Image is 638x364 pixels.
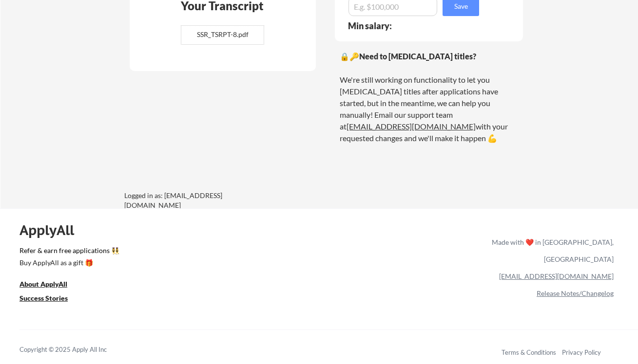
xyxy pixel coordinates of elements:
a: [EMAIL_ADDRESS][DOMAIN_NAME] [347,122,476,131]
a: Refer & earn free applications 👯‍♀️ [19,247,288,257]
div: Buy ApplyAll as a gift 🎁 [19,259,117,266]
a: Buy ApplyAll as a gift 🎁 [19,257,117,270]
div: Logged in as: [EMAIL_ADDRESS][DOMAIN_NAME] [124,191,271,210]
a: Success Stories [19,293,81,305]
a: [EMAIL_ADDRESS][DOMAIN_NAME] [499,272,614,280]
div: 🔒🔑 We're still working on functionality to let you [MEDICAL_DATA] titles after applications have ... [340,51,518,144]
div: ApplyAll [19,222,85,238]
strong: Need to [MEDICAL_DATA] titles? [359,52,476,61]
strong: Min salary: [348,20,392,31]
div: Copyright © 2025 Apply All Inc [19,345,132,355]
a: Privacy Policy [562,348,601,356]
u: Success Stories [19,294,68,302]
div: Made with ❤️ in [GEOGRAPHIC_DATA], [GEOGRAPHIC_DATA] [488,234,614,268]
a: Release Notes/Changelog [537,289,614,297]
a: Terms & Conditions [502,348,556,356]
a: About ApplyAll [19,279,81,291]
u: About ApplyAll [19,280,67,288]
